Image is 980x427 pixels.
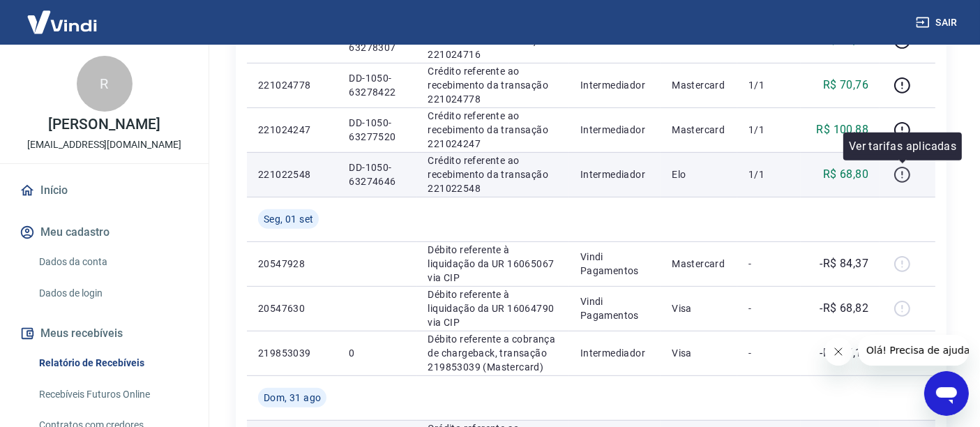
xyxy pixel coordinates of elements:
span: Dom, 31 ago [264,391,321,405]
p: 1/1 [748,167,790,181]
p: Débito referente a cobrança de chargeback, transação 219853039 (Mastercard) [428,332,558,374]
p: Vindi Pagamentos [580,250,649,278]
p: Débito referente à liquidação da UR 16065067 via CIP [428,243,558,285]
p: Intermediador [580,123,649,137]
p: Débito referente à liquidação da UR 16064790 via CIP [428,287,558,329]
p: Mastercard [672,257,726,271]
p: Intermediador [580,346,649,360]
p: 221022548 [258,167,326,181]
iframe: Fechar mensagem [824,338,852,366]
p: Vindi Pagamentos [580,294,649,322]
p: 20547928 [258,257,326,271]
p: DD-1050-63274646 [349,160,405,188]
p: 1/1 [748,123,790,137]
button: Meus recebíveis [17,318,192,349]
span: Olá! Precisa de ajuda? [8,10,117,21]
p: 1/1 [748,78,790,92]
p: -R$ 27,13 [820,345,869,361]
p: R$ 68,80 [823,166,868,183]
p: Visa [672,346,726,360]
p: Crédito referente ao recebimento da transação 221022548 [428,153,558,195]
button: Sair [913,10,963,36]
p: Intermediador [580,78,649,92]
p: Mastercard [672,123,726,137]
a: Dados de login [33,279,192,308]
a: Relatório de Recebíveis [33,349,192,377]
img: Vindi [17,1,107,43]
p: DD-1050-63278422 [349,71,405,99]
p: - [748,301,790,315]
a: Início [17,175,192,206]
p: 221024778 [258,78,326,92]
iframe: Mensagem da empresa [858,335,969,366]
p: Crédito referente ao recebimento da transação 221024247 [428,109,558,151]
p: - [748,257,790,271]
span: Seg, 01 set [264,212,313,226]
button: Meu cadastro [17,217,192,248]
a: Recebíveis Futuros Online [33,380,192,409]
div: R [77,56,133,112]
p: Mastercard [672,78,726,92]
p: - [748,346,790,360]
p: [EMAIL_ADDRESS][DOMAIN_NAME] [27,137,181,152]
p: R$ 100,88 [817,121,869,138]
p: -R$ 84,37 [820,255,869,272]
a: Dados da conta [33,248,192,276]
p: Ver tarifas aplicadas [849,138,956,155]
p: 20547630 [258,301,326,315]
p: Crédito referente ao recebimento da transação 221024778 [428,64,558,106]
p: R$ 70,76 [823,77,868,93]
p: -R$ 68,82 [820,300,869,317]
p: Visa [672,301,726,315]
p: DD-1050-63277520 [349,116,405,144]
p: 0 [349,346,405,360]
p: [PERSON_NAME] [48,117,160,132]
p: 219853039 [258,346,326,360]
iframe: Botão para abrir a janela de mensagens [924,371,969,416]
p: 221024247 [258,123,326,137]
p: Elo [672,167,726,181]
p: Intermediador [580,167,649,181]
